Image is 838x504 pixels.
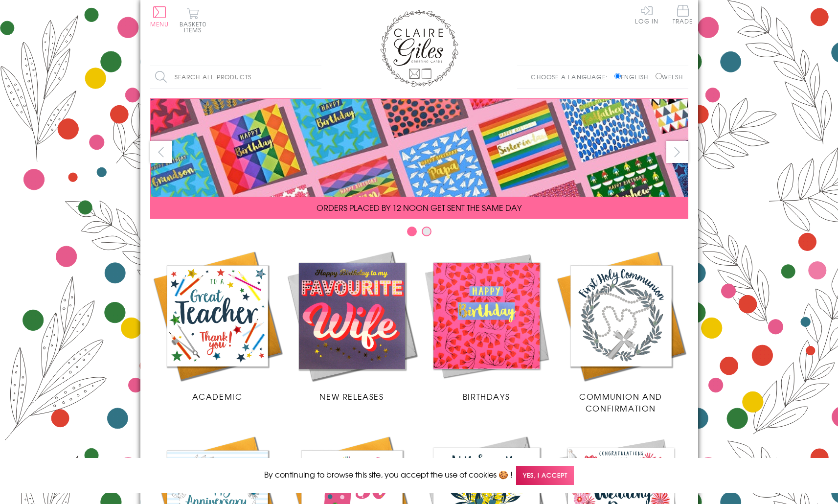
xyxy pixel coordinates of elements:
[150,20,169,28] span: Menu
[407,227,417,236] button: Carousel Page 1 (Current Slide)
[614,73,621,79] input: English
[422,227,431,236] button: Carousel Page 2
[673,5,693,24] span: Trade
[285,249,419,402] a: New Releases
[673,5,693,26] a: Trade
[656,72,683,81] label: Welsh
[380,10,458,87] img: Claire Giles Greetings Cards
[516,466,574,485] span: Yes, I accept
[150,6,169,27] button: Menu
[635,5,658,24] a: Log In
[317,202,521,213] span: ORDERS PLACED BY 12 NOON GET SENT THE SAME DAY
[150,141,172,163] button: prev
[319,390,384,402] span: New Releases
[656,73,662,79] input: Welsh
[531,72,612,81] p: Choose a language:
[150,249,285,402] a: Academic
[666,141,688,163] button: next
[180,8,206,33] button: Basket0 items
[463,390,510,402] span: Birthdays
[184,20,206,34] span: 0 items
[554,249,688,414] a: Communion and Confirmation
[579,390,662,414] span: Communion and Confirmation
[419,249,554,402] a: Birthdays
[614,72,653,81] label: English
[150,66,321,88] input: Search all products
[312,66,321,88] input: Search
[192,390,243,402] span: Academic
[150,226,688,241] div: Carousel Pagination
